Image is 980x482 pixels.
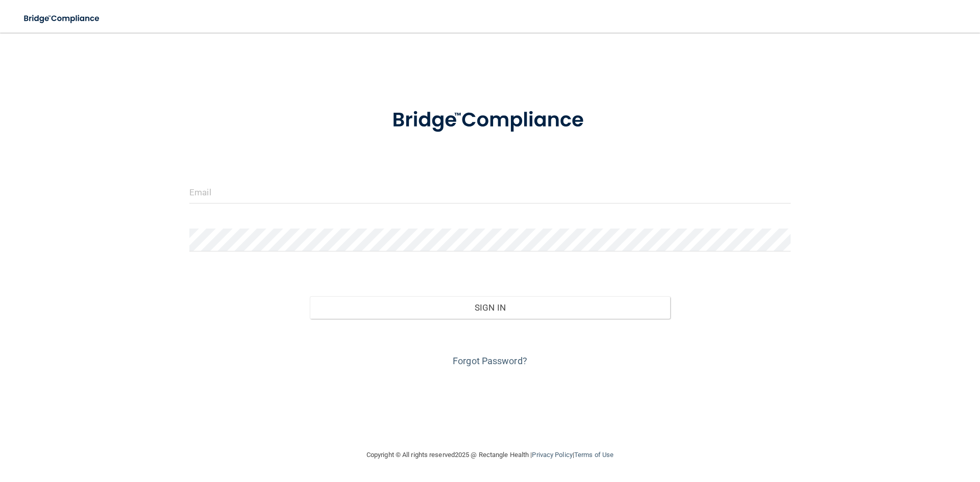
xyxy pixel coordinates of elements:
[532,451,572,459] a: Privacy Policy
[310,296,671,319] button: Sign In
[574,451,614,459] a: Terms of Use
[453,356,527,366] a: Forgot Password?
[304,439,676,471] div: Copyright © All rights reserved 2025 @ Rectangle Health | |
[15,8,109,29] img: bridge_compliance_login_screen.278c3ca4.svg
[189,181,791,204] input: Email
[371,94,609,147] img: bridge_compliance_login_screen.278c3ca4.svg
